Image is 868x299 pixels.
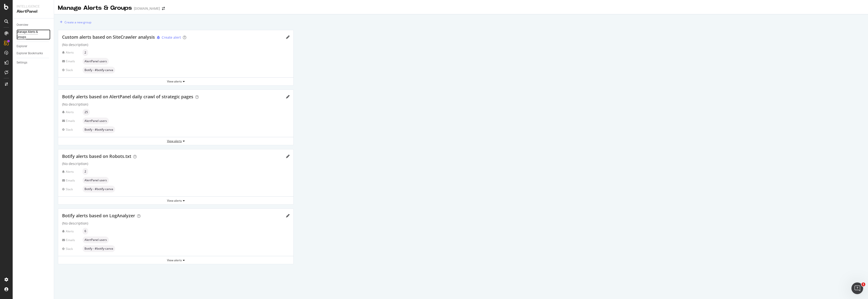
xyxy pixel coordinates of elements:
span: 25 [84,111,88,114]
div: AlertPanel [17,9,50,14]
span: Botify - #botify-canva [84,128,113,131]
span: Botify alerts based on Robots.txt [62,153,131,159]
div: View alerts [58,199,293,203]
div: Alerts [62,50,81,54]
div: pencil [286,214,289,217]
div: neutral label [83,67,115,73]
div: (No description) [62,161,289,166]
div: Slack [62,247,81,251]
div: Alerts [62,110,81,114]
div: pencil [286,36,289,39]
div: pencil [286,95,289,99]
div: Intelligence [17,4,50,9]
div: Overview [17,22,28,27]
span: 1 [861,282,865,286]
div: Create alert [162,35,181,40]
span: AlertPanel users [84,179,107,182]
a: Manage Alerts & Groups [17,29,50,40]
div: Explorer Bookmarks [17,51,43,56]
div: Emails [62,238,81,242]
a: Explorer Bookmarks [17,51,50,56]
div: Create a new group [65,20,91,24]
div: neutral label [83,49,88,56]
iframe: Intercom live chat [851,282,863,294]
div: neutral label [83,236,109,243]
span: 6 [84,230,86,233]
div: (No description) [62,221,289,226]
span: Botify - #botify-canva [84,188,113,190]
div: View alerts [58,79,293,83]
div: arrow-right-arrow-left [162,7,165,10]
span: Botify - #botify-canva [84,247,113,250]
div: (No description) [62,42,289,47]
button: View alerts [58,197,293,204]
button: Create a new group [58,18,91,26]
div: Alerts [62,229,81,233]
div: View alerts [58,139,293,143]
span: AlertPanel users [84,119,107,122]
a: Explorer [17,44,50,49]
div: neutral label [83,228,88,235]
div: Emails [62,119,81,123]
span: Custom alerts based on SiteCrawler analysis [62,34,155,40]
div: neutral label [83,245,115,252]
div: Emails [62,178,81,182]
button: View alerts [58,256,293,264]
div: neutral label [83,186,115,192]
span: 2 [84,51,86,54]
button: View alerts [58,137,293,145]
button: View alerts [58,78,293,85]
span: Botify alerts based on LogAnalyzer [62,213,135,218]
div: neutral label [83,109,90,116]
div: Explorer [17,44,27,49]
div: neutral label [83,58,109,65]
span: AlertPanel users [84,60,107,63]
span: AlertPanel users [84,238,107,241]
div: Manage Alerts & Groups [58,4,132,12]
a: Settings [17,60,50,65]
span: Botify - #botify-canva [84,69,113,72]
div: neutral label [83,126,115,133]
div: View alerts [58,258,293,262]
span: 2 [84,170,86,173]
div: Slack [62,127,81,132]
a: Overview [17,22,50,27]
div: Alerts [62,170,81,174]
div: pencil [286,155,289,158]
div: neutral label [83,177,109,184]
div: (No description) [62,102,289,107]
span: Botify alerts based on AlertPanel daily crawl of strategic pages [62,94,193,100]
div: Emails [62,59,81,63]
button: Create alert [155,35,181,40]
div: neutral label [83,118,109,124]
div: Slack [62,68,81,72]
div: Manage Alerts & Groups [17,29,46,40]
div: neutral label [83,168,88,175]
div: [DOMAIN_NAME] [134,6,160,11]
div: Settings [17,60,27,65]
div: Slack [62,187,81,191]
